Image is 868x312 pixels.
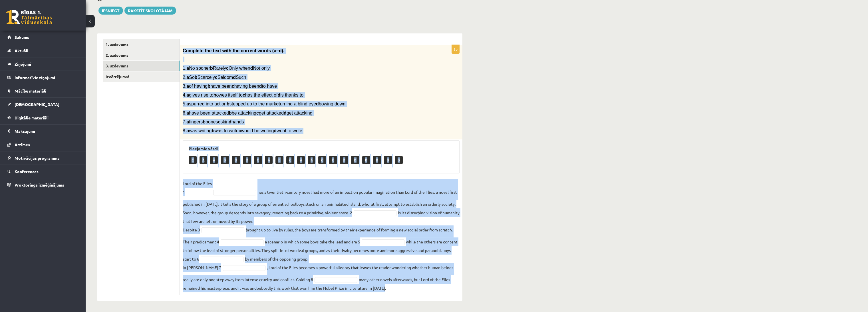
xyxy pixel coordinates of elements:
[7,84,78,97] a: Mācību materiāli
[308,156,315,164] p: A
[183,84,277,89] span: 3. of having have been having been to have
[7,138,78,151] a: Atzīmes
[277,93,280,97] b: d
[15,102,59,107] span: [DEMOGRAPHIC_DATA]
[195,75,198,80] b: b
[286,156,294,164] p: C
[221,156,229,164] p: D
[7,71,78,84] a: Informatīvie ziņojumi
[15,142,30,147] span: Atzīmes
[210,156,218,164] p: A
[243,93,245,97] b: c
[124,7,176,15] a: Rakstīt skolotājam
[186,84,189,89] b: a
[186,93,189,97] b: a
[186,101,189,106] b: a
[218,119,221,124] b: c
[183,101,345,106] span: 5. spurred into action stepped up to the mark turning a blind eye bowing down
[329,156,337,164] p: C
[183,128,302,133] span: 8. was writing was to write would be writing went to write
[15,35,29,40] span: Sākums
[7,125,78,138] a: Maksājumi
[15,169,39,174] span: Konferences
[243,156,251,164] p: D
[316,101,319,106] b: d
[232,84,234,89] b: c
[15,88,46,93] span: Mācību materiāli
[318,156,326,164] p: C
[183,66,270,71] span: 1. No sooner Rarely Only when Not only
[239,128,241,133] b: c
[15,57,78,71] legend: Ziņojumi
[183,75,246,80] span: 2. So Scarcely Seldom Such
[226,66,229,71] b: c
[15,48,28,53] span: Aktuāli
[183,179,212,196] p: Lord of the Flies 1
[15,125,78,138] legend: Maksājumi
[15,155,60,161] span: Motivācijas programma
[103,61,180,71] a: 3. uzdevums
[297,156,305,164] p: A
[98,7,123,15] button: Iesniegt
[7,151,78,165] a: Motivācijas programma
[274,128,277,133] b: d
[276,101,279,106] b: c
[351,156,359,164] p: D
[210,66,213,71] b: b
[259,84,262,89] b: d
[452,45,460,54] p: 8p
[229,111,232,115] b: b
[373,156,381,164] p: B
[7,57,78,71] a: Ziņojumi
[229,119,231,124] b: d
[284,111,287,115] b: d
[215,75,217,80] b: c
[183,263,221,272] p: In [PERSON_NAME] 7
[265,156,273,164] p: A
[183,119,244,124] span: 7. fingers bones skin hands
[7,31,78,44] a: Sākums
[200,156,207,164] p: A
[186,75,189,80] b: a
[232,156,240,164] p: D
[186,128,189,133] b: a
[384,156,392,164] p: B
[214,93,216,97] b: b
[189,156,197,164] p: C
[208,84,210,89] b: b
[183,93,303,97] span: 4. gives rise to owes itself to has the effect of is thanks to
[203,119,206,124] b: b
[183,48,285,53] span: Complete the text with the correct words (a–d).
[340,156,348,164] p: D
[7,111,78,124] a: Digitālie materiāli
[103,39,180,50] a: 1. uzdevums
[6,10,52,24] a: Rīgas 1. Tālmācības vidusskola
[103,50,180,61] a: 2. uzdevums
[254,156,262,164] p: C
[233,75,236,80] b: d
[183,179,460,292] fieldset: has a twentieth-century novel had more of an impact on popular imagination than Lord of the Flies...
[189,146,454,151] h3: Pieejamie vārdi
[275,156,283,164] p: B
[15,115,49,120] span: Digitālie materiāli
[15,71,78,84] legend: Informatīvie ziņojumi
[183,225,200,234] p: Despite 3
[395,156,403,164] p: B
[7,98,78,111] a: [DEMOGRAPHIC_DATA]
[15,182,64,187] span: Proktoringa izmēģinājums
[186,66,189,71] b: a
[256,111,259,115] b: c
[7,178,78,191] a: Proktoringa izmēģinājums
[103,71,180,82] a: Izvērtējums!
[212,128,214,133] b: b
[250,66,253,71] b: d
[227,101,229,106] b: b
[362,156,370,164] p: B
[183,111,313,115] span: 6. have been attacked be attacking get attacked get attacking
[7,44,78,57] a: Aktuāli
[7,165,78,178] a: Konferences
[186,111,189,115] b: a
[186,119,189,124] b: a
